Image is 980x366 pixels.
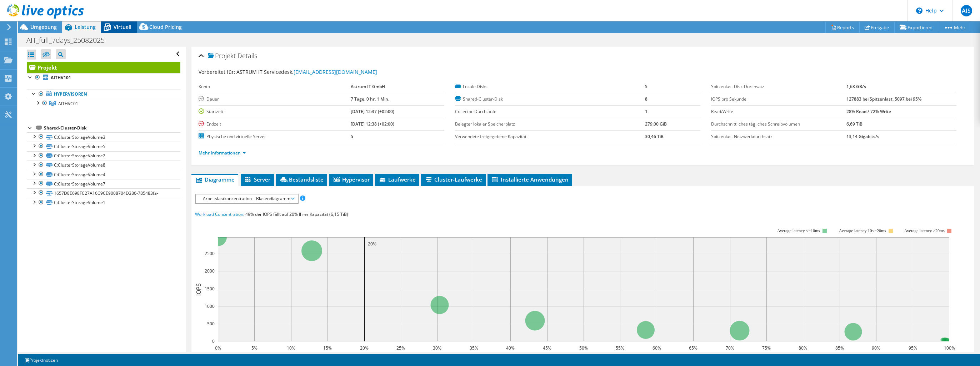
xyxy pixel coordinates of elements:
span: Installierte Anwendungen [491,176,569,183]
span: Bestandsliste [279,176,324,183]
a: 1657D8E698FC27A16C9CE9008704D386-785483fa- [27,188,180,198]
b: [DATE] 12:37 (+02:00) [351,108,394,115]
label: Spitzenlast Netzwerkdurchsatz [711,133,846,140]
label: Durchschnittliches tägliches Schreibvolumen [711,121,846,128]
span: Cloud Pricing [149,24,182,30]
b: AITHV101 [51,75,71,81]
b: 30,46 TiB [645,133,664,139]
a: Projektnotizen [19,356,63,365]
span: Server [244,176,270,183]
text: 20% [368,241,376,247]
label: Vorbereitet für: [199,68,235,75]
text: 1000 [205,303,215,309]
a: Mehr [938,22,971,33]
span: Hypervisor [332,176,370,183]
label: Konto [199,83,351,90]
a: Reports [825,22,860,33]
span: Umgebung [30,24,57,30]
span: Leistung [75,24,96,30]
label: Physische und virtuelle Server [199,133,351,140]
a: C:ClusterStorageVolume3 [27,132,180,142]
a: C:ClusterStorageVolume2 [27,151,180,161]
text: 15% [323,345,332,351]
text: 25% [396,345,405,351]
tspan: Average latency <=10ms [777,228,820,233]
text: 55% [616,345,624,351]
label: Read/Write [711,108,846,115]
text: 80% [799,345,807,351]
span: Workload Concentration: [195,211,244,217]
b: 6,69 TiB [846,121,862,127]
text: 40% [506,345,515,351]
a: C:ClusterStorageVolume1 [27,198,180,207]
a: Projekt [27,62,180,73]
a: Mehr Informationen [199,150,246,156]
label: Lokale Disks [455,83,645,90]
a: Freigabe [859,22,895,33]
label: Belegter lokaler Speicherplatz [455,121,645,128]
label: Endzeit [199,121,351,128]
text: 5% [251,345,257,351]
b: 7 Tage, 0 hr, 1 Min. [351,96,389,102]
text: 2500 [205,250,215,256]
text: 10% [287,345,295,351]
a: AITHV101 [27,73,180,82]
a: C:ClusterStorageVolume5 [27,142,180,151]
span: Projekt [208,52,236,60]
text: 20% [360,345,369,351]
svg: \n [916,7,922,14]
label: Collector-Durchläufe [455,108,645,115]
label: Startzeit [199,108,351,115]
b: 5 [351,133,353,139]
span: Laufwerke [379,176,416,183]
b: 1 [645,108,647,115]
b: 8 [645,96,647,102]
b: 127883 bei Spitzenlast, 5097 bei 95% [846,96,921,102]
span: ASTRUM IT Servicedesk, [236,68,377,75]
text: 95% [909,345,917,351]
b: 1,63 GB/s [846,83,866,90]
h1: AIT_full_7days_25082025 [23,36,116,44]
text: 60% [652,345,661,351]
text: 35% [470,345,478,351]
span: Diagramme [195,176,235,183]
label: Shared-Cluster-Disk [455,96,645,103]
b: [DATE] 12:38 (+02:00) [351,121,394,127]
span: 49% der IOPS fällt auf 20% Ihrer Kapazität (6,15 TiB) [245,211,348,217]
b: Astrum IT GmbH [351,83,385,90]
b: 5 [645,83,647,90]
a: Hypervisoren [27,90,180,99]
tspan: Average latency 10<=20ms [839,228,886,233]
label: Verwendete freigegebene Kapazität [455,133,645,140]
span: Arbeitslastkonzentration – Blasendiagramm [199,194,294,203]
label: IOPS pro Sekunde [711,96,846,103]
text: 90% [872,345,880,351]
text: 2000 [205,268,215,274]
text: 75% [762,345,771,351]
text: 85% [835,345,844,351]
text: 0% [215,345,221,351]
a: C:ClusterStorageVolume4 [27,170,180,179]
text: 500 [207,321,215,327]
a: AITHVC01 [27,99,180,108]
text: 1500 [205,286,215,292]
span: AITHVC01 [58,101,78,107]
span: Virtuell [114,24,131,30]
a: C:ClusterStorageVolume8 [27,161,180,170]
label: Spitzenlast Disk-Durchsatz [711,83,846,90]
span: Details [237,51,257,60]
text: 100% [944,345,955,351]
text: Average latency >20ms [904,228,945,233]
text: IOPS [195,283,202,295]
text: 50% [579,345,588,351]
text: 30% [433,345,441,351]
b: 279,00 GiB [645,121,667,127]
text: 70% [726,345,734,351]
text: 65% [689,345,697,351]
div: Shared-Cluster-Disk [44,124,180,132]
b: 28% Read / 72% Write [846,108,891,115]
span: AIS [961,5,972,16]
text: 0 [212,338,215,344]
b: 13,14 Gigabits/s [846,133,879,139]
label: Dauer [199,96,351,103]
